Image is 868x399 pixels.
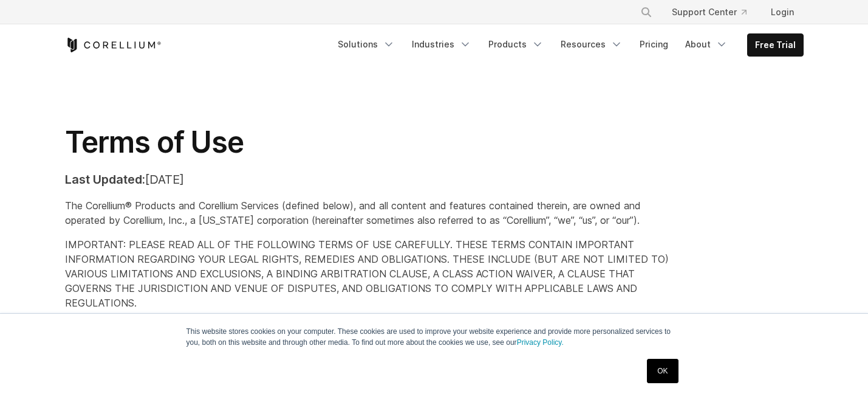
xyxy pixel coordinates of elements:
div: Navigation Menu [626,1,804,23]
a: Resources [553,33,630,55]
a: Pricing [632,33,675,55]
a: Industries [405,33,479,55]
span: IMPORTANT: PLEASE READ ALL OF THE FOLLOWING TERMS OF USE CAREFULLY. THESE TERMS CONTAIN IMPORTANT... [65,238,669,309]
button: Search [635,1,657,23]
div: Navigation Menu [330,33,804,57]
a: Solutions [330,33,402,55]
p: This website stores cookies on your computer. These cookies are used to improve your website expe... [186,326,682,348]
a: Corellium Home [65,38,162,52]
a: Login [761,1,804,23]
strong: Last Updated: [65,172,145,187]
p: [DATE] [65,170,677,189]
a: OK [647,359,678,383]
a: Free Trial [748,34,803,56]
h1: Terms of Use [65,124,677,161]
a: Support Center [662,1,756,23]
span: The Corellium® Products and Corellium Services (defined below), and all content and features cont... [65,199,641,226]
a: Privacy Policy. [517,338,564,347]
a: Products [481,33,551,55]
a: About [678,33,735,55]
